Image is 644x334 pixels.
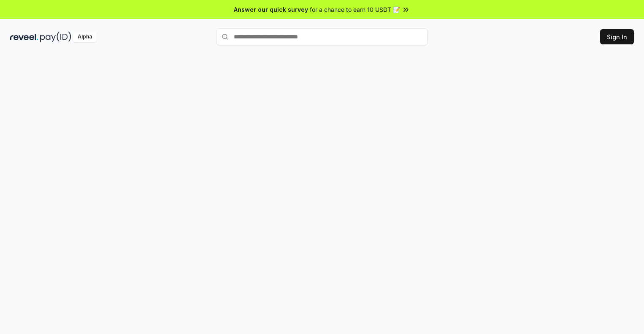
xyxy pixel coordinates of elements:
[40,32,71,42] img: pay_id
[73,32,97,42] div: Alpha
[234,5,308,14] span: Answer our quick survey
[600,29,634,44] button: Sign In
[310,5,400,14] span: for a chance to earn 10 USDT 📝
[10,32,38,42] img: reveel_dark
